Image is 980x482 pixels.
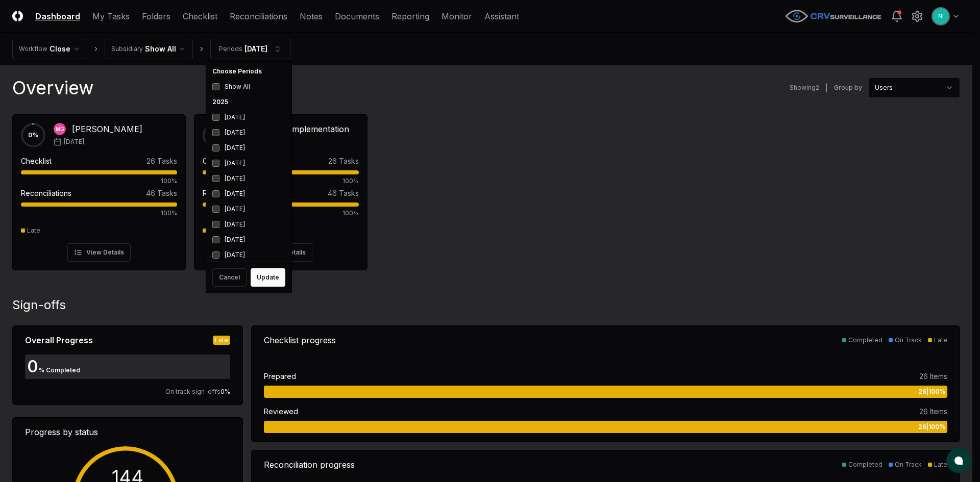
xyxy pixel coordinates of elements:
[208,94,289,110] div: 2025
[212,268,247,287] button: Cancel
[208,186,289,201] div: [DATE]
[208,140,289,156] div: [DATE]
[208,201,289,217] div: [DATE]
[208,247,289,263] div: [DATE]
[208,79,289,94] div: Show All
[208,171,289,186] div: [DATE]
[208,217,289,232] div: [DATE]
[208,125,289,140] div: [DATE]
[251,268,285,287] button: Update
[208,64,289,79] div: Choose Periods
[208,110,289,125] div: [DATE]
[208,232,289,247] div: [DATE]
[208,156,289,171] div: [DATE]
